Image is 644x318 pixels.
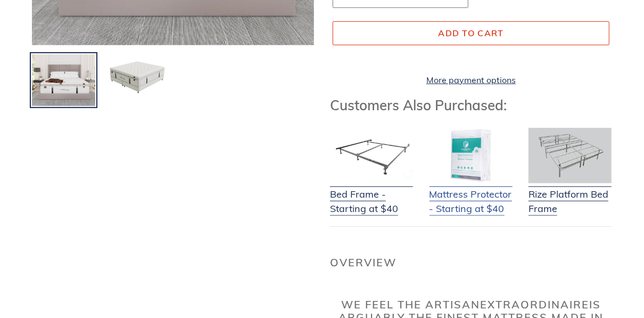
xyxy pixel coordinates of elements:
img: Mattress Protector [430,128,513,183]
h2: Overview [330,256,612,269]
img: Adjustable Base [529,128,612,183]
span: Add to cart [438,28,503,38]
a: More payment options [333,74,609,86]
h3: Customers Also Purchased: [330,97,612,113]
span: Extraordinaire [480,298,589,311]
a: Mattress Protector - Starting at $40 [430,174,513,216]
a: Rize Platform Bed Frame [529,174,612,216]
img: Load image into Gallery viewer, artesian-extraordinaire-mattress [104,53,169,98]
img: Load image into Gallery viewer, artesian-extraordinaire-mattress [31,53,96,107]
button: Add to cart [333,21,609,45]
img: Bed Frame [330,128,413,183]
a: Bed Frame - Starting at $40 [330,174,413,216]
